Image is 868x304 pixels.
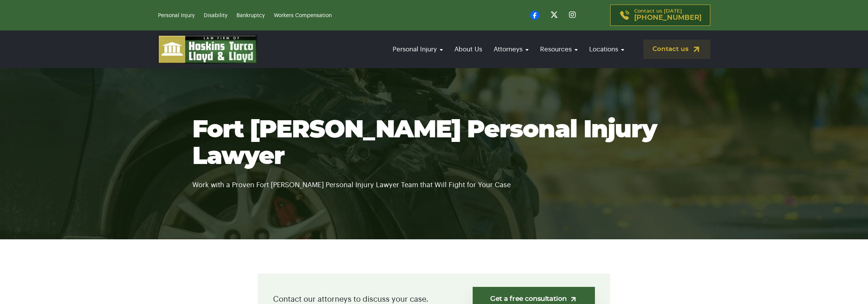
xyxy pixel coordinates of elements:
[192,118,657,169] span: Fort [PERSON_NAME] Personal Injury Lawyer
[634,9,702,22] p: Contact us [DATE]
[237,13,265,18] a: Bankruptcy
[158,35,257,64] img: logo
[536,38,582,60] a: Resources
[389,38,447,60] a: Personal Injury
[204,13,227,18] a: Disability
[451,38,486,60] a: About Us
[610,5,710,26] a: Contact us [DATE][PHONE_NUMBER]
[490,38,532,60] a: Attorneys
[274,13,332,18] a: Workers Compensation
[158,13,195,18] a: Personal Injury
[585,38,628,60] a: Locations
[192,170,676,191] p: Work with a Proven Fort [PERSON_NAME] Personal Injury Lawyer Team that Will Fight for Your Case
[643,40,710,59] a: Contact us
[634,14,702,22] span: [PHONE_NUMBER]
[569,295,577,303] img: arrow-up-right-light.svg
